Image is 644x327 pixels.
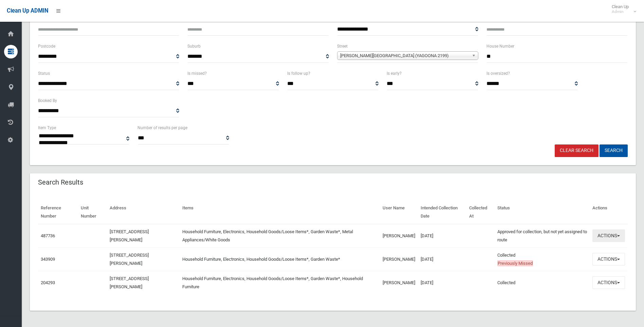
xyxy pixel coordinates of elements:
th: Status [495,201,590,224]
button: Actions [592,253,625,265]
label: Postcode [38,42,55,50]
button: Search [600,144,628,157]
label: Status [38,70,50,77]
th: User Name [380,201,418,224]
td: Household Furniture, Electronics, Household Goods/Loose Items*, Garden Waste*, Metal Appliances/W... [180,224,380,248]
th: Collected At [466,201,495,224]
button: Actions [592,276,625,289]
th: Actions [590,201,628,224]
label: Is follow up? [287,70,310,77]
td: [DATE] [418,247,466,271]
span: Clean Up [608,4,636,14]
td: [DATE] [418,271,466,294]
td: Household Furniture, Electronics, Household Goods/Loose Items*, Garden Waste*, Household Furniture [180,271,380,294]
th: Items [180,201,380,224]
th: Intended Collection Date [418,201,466,224]
label: Is early? [387,70,402,77]
td: Collected [495,271,590,294]
td: Collected [495,247,590,271]
th: Unit Number [78,201,107,224]
header: Search Results [30,176,91,189]
span: Previously Missed [497,260,533,266]
td: Household Furniture, Electronics, Household Goods/Loose Items*, Garden Waste* [180,247,380,271]
span: [PERSON_NAME][GEOGRAPHIC_DATA] (YAGOONA 2199) [340,52,469,60]
label: Booked By [38,97,57,104]
td: [PERSON_NAME] [380,224,418,248]
label: House Number [486,42,514,50]
span: Clean Up ADMIN [7,7,48,14]
th: Address [107,201,180,224]
label: Is oversized? [486,70,510,77]
label: Item Type [38,124,56,132]
td: [PERSON_NAME] [380,271,418,294]
a: [STREET_ADDRESS][PERSON_NAME] [110,253,149,266]
a: [STREET_ADDRESS][PERSON_NAME] [110,276,149,289]
label: Street [337,42,348,50]
a: 487736 [41,233,55,238]
a: Clear Search [555,144,599,157]
td: [DATE] [418,224,466,248]
label: Is missed? [187,70,207,77]
td: [PERSON_NAME] [380,247,418,271]
small: Admin [612,9,629,14]
td: Approved for collection, but not yet assigned to route [495,224,590,248]
th: Reference Number [38,201,78,224]
a: 204293 [41,280,55,285]
a: [STREET_ADDRESS][PERSON_NAME] [110,229,149,242]
label: Suburb [187,42,201,50]
label: Number of results per page [137,124,187,132]
a: 343909 [41,257,55,262]
button: Actions [592,229,625,242]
